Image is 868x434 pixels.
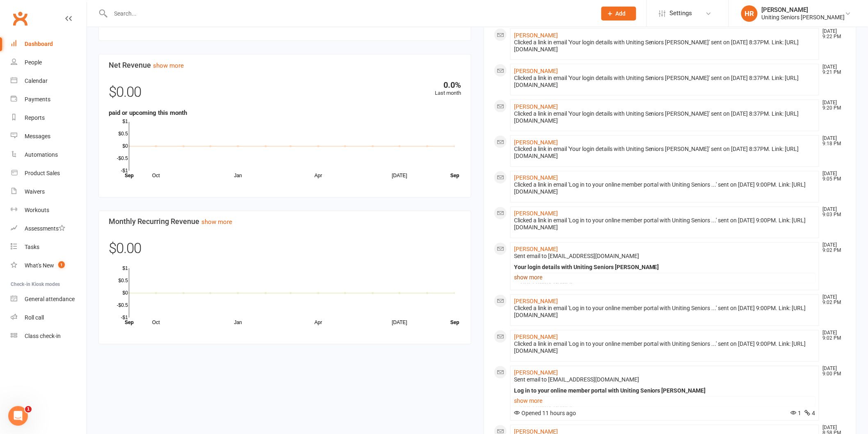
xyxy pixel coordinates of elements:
div: Assessments [25,225,65,232]
div: General attendance [25,296,75,302]
time: [DATE] 9:20 PM [819,100,846,111]
a: Roll call [11,308,87,327]
div: 0.0% [435,81,461,89]
input: Search... [108,8,591,19]
span: 1 [58,261,65,268]
a: What's New1 [11,256,87,275]
a: Dashboard [11,35,87,53]
a: Payments [11,90,87,109]
a: Tasks [11,238,87,256]
a: Automations [11,146,87,164]
div: Automations [25,151,58,158]
div: Tasks [25,244,39,250]
div: Roll call [25,314,44,321]
div: Log in to your online member portal with Uniting Seniors [PERSON_NAME] [514,388,815,395]
div: $0.00 [109,238,461,265]
a: Workouts [11,201,87,219]
span: 1 [791,410,802,417]
time: [DATE] 9:05 PM [819,171,846,182]
span: Settings [670,4,692,23]
a: [PERSON_NAME] [514,334,558,340]
div: Clicked a link in email 'Log in to your online member portal with Uniting Seniors ...' sent on [D... [514,217,815,231]
h3: Net Revenue [109,61,461,69]
h3: Monthly Recurring Revenue [109,218,461,226]
a: show more [514,272,815,283]
a: Assessments [11,219,87,238]
button: Add [601,7,636,21]
div: Clicked a link in email 'Log in to your online member portal with Uniting Seniors ...' sent on [D... [514,341,815,355]
div: Dashboard [25,41,53,47]
div: Workouts [25,207,49,213]
a: Waivers [11,183,87,201]
a: Class kiosk mode [11,327,87,345]
div: Last month [435,81,461,98]
a: show more [201,219,232,226]
span: Sent email to [EMAIL_ADDRESS][DOMAIN_NAME] [514,377,639,383]
a: show more [153,62,184,69]
time: [DATE] 9:00 PM [819,366,846,377]
a: [PERSON_NAME] [514,298,558,305]
span: Sent email to [EMAIL_ADDRESS][DOMAIN_NAME] [514,253,639,260]
a: [PERSON_NAME] [514,68,558,74]
a: General attendance kiosk mode [11,290,87,308]
time: [DATE] 9:22 PM [819,29,846,39]
a: [PERSON_NAME] [514,175,558,181]
time: [DATE] 9:18 PM [819,136,846,146]
div: Clicked a link in email 'Your login details with Uniting Seniors [PERSON_NAME]' sent on [DATE] 8:... [514,39,815,53]
div: Uniting Seniors [PERSON_NAME] [762,14,845,21]
div: Waivers [25,188,45,195]
div: People [25,59,42,66]
div: Messages [25,133,50,139]
time: [DATE] 9:02 PM [819,243,846,254]
strong: paid or upcoming this month [109,109,187,116]
time: [DATE] 9:21 PM [819,64,846,75]
span: 1 [25,406,32,413]
div: Calendar [25,78,48,84]
a: Reports [11,109,87,127]
a: [PERSON_NAME] [514,246,558,253]
iframe: Intercom live chat [8,406,28,426]
a: Messages [11,127,87,146]
a: People [11,53,87,72]
div: Reports [25,114,45,121]
a: Clubworx [10,8,30,29]
a: [PERSON_NAME] [514,370,558,376]
a: [PERSON_NAME] [514,32,558,39]
time: [DATE] 9:03 PM [819,207,846,218]
div: Product Sales [25,170,60,176]
a: Product Sales [11,164,87,183]
div: Clicked a link in email 'Your login details with Uniting Seniors [PERSON_NAME]' sent on [DATE] 8:... [514,146,815,160]
div: Your login details with Uniting Seniors [PERSON_NAME] [514,264,815,271]
div: HR [741,5,758,22]
div: [PERSON_NAME] [762,6,845,14]
time: [DATE] 9:02 PM [819,295,846,306]
span: Opened 11 hours ago [514,410,576,417]
div: Class check-in [25,333,61,339]
time: [DATE] 9:02 PM [819,331,846,341]
a: Calendar [11,72,87,90]
div: Clicked a link in email 'Log in to your online member portal with Uniting Seniors ...' sent on [D... [514,182,815,196]
a: [PERSON_NAME] [514,210,558,217]
a: show more [514,395,815,407]
div: Payments [25,96,50,103]
div: Clicked a link in email 'Your login details with Uniting Seniors [PERSON_NAME]' sent on [DATE] 8:... [514,110,815,124]
span: Add [616,10,626,17]
div: What's New [25,262,54,269]
div: Clicked a link in email 'Log in to your online member portal with Uniting Seniors ...' sent on [D... [514,305,815,319]
span: 4 [805,410,815,417]
a: [PERSON_NAME] [514,139,558,146]
div: Clicked a link in email 'Your login details with Uniting Seniors [PERSON_NAME]' sent on [DATE] 8:... [514,75,815,89]
a: [PERSON_NAME] [514,103,558,110]
div: $0.00 [109,81,461,108]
